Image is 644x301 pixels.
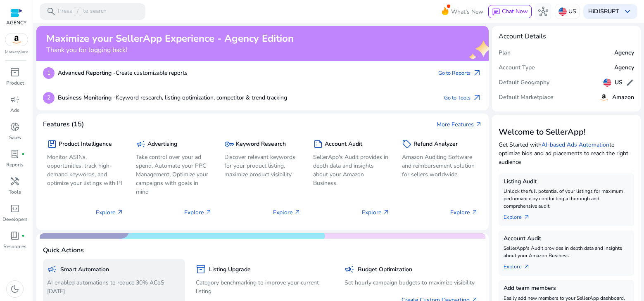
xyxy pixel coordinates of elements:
span: arrow_outward [205,209,212,216]
span: arrow_outward [383,209,390,216]
h5: Listing Upgrade [209,266,251,273]
h5: Default Marketplace [499,94,554,101]
h5: Listing Audit [504,178,629,185]
p: AGENCY [6,19,26,26]
b: DISRUPT [594,7,619,15]
p: Sales [9,134,21,141]
span: fiber_manual_record [21,234,25,237]
a: Explorearrow_outward [504,259,537,271]
p: SellerApp's Audit provides in depth data and insights about your Amazon Business. [313,153,390,187]
h5: Budget Optimization [358,266,412,273]
span: donut_small [10,122,20,132]
h5: Plan [499,50,511,57]
span: lab_profile [10,149,20,159]
p: Keyword research, listing optimization, competitor & trend tracking [58,93,287,102]
h3: Welcome to SellerApp! [499,127,634,137]
span: inventory_2 [196,264,206,274]
a: Go to Toolsarrow_outward [444,92,482,104]
span: keyboard_arrow_down [623,7,632,17]
p: Hi [588,9,619,14]
p: Take control over your ad spend, Automate your PPC Management, Optimize your campaigns with goals... [136,153,212,196]
p: Unlock the full potential of your listings for maximum performance by conducting a thorough and c... [504,187,629,210]
p: Reports [6,161,24,168]
h5: Keyword Research [236,141,286,148]
span: campaign [136,139,146,149]
img: us.svg [603,78,611,87]
span: Chat Now [502,7,528,15]
span: What's New [451,5,483,19]
h5: Account Audit [325,141,362,148]
h5: Product Intelligence [59,141,112,148]
p: Press to search [58,7,107,16]
h5: Agency [614,64,634,71]
p: Explore [273,208,301,217]
span: summarize [313,139,323,149]
a: AI-based Ads Automation [542,141,609,149]
span: chat [492,8,500,16]
p: Tools [9,188,21,196]
p: AI enabled automations to reduce 30% ACoS [DATE] [47,278,181,296]
p: Explore [96,208,124,217]
span: arrow_outward [523,263,530,270]
h4: Quick Actions [43,246,84,254]
span: / [74,7,81,16]
span: hub [538,7,548,17]
span: arrow_outward [472,68,482,78]
p: 1 [43,67,55,79]
button: hub [535,3,551,20]
span: arrow_outward [523,214,530,220]
span: campaign [47,264,57,274]
span: handyman [10,176,20,186]
span: dark_mode [10,284,20,294]
p: Explore [450,208,478,217]
p: Create customizable reports [58,69,188,77]
span: book_4 [10,231,20,241]
p: Amazon Auditing Software and reimbursement solution for sellers worldwide. [402,153,478,179]
span: arrow_outward [117,209,124,216]
p: Set hourly campaign budgets to maximize visibility [345,278,478,287]
img: amazon.svg [599,92,609,102]
span: arrow_outward [475,121,482,128]
span: campaign [10,95,20,104]
h4: Account Details [499,33,546,40]
h5: US [615,79,623,86]
button: chatChat Now [488,5,532,18]
span: package [47,139,57,149]
a: Explorearrow_outward [504,210,537,221]
b: Business Monitoring - [58,94,116,102]
p: SellerApp's Audit provides in depth data and insights about your Amazon Business. [504,244,629,259]
span: inventory_2 [10,67,20,77]
p: 2 [43,92,55,104]
h5: Agency [614,50,634,57]
span: code_blocks [10,204,20,213]
span: arrow_outward [471,209,478,216]
span: edit [626,78,634,87]
h5: Amazon [612,94,634,101]
span: search [46,7,56,17]
p: Explore [184,208,212,217]
h5: Account Type [499,64,535,71]
p: Product [6,79,24,87]
h2: Maximize your SellerApp Experience - Agency Edition [46,33,294,45]
h5: Add team members [504,285,629,292]
span: key [224,139,234,149]
a: Go to Reportsarrow_outward [438,67,482,79]
span: arrow_outward [472,93,482,103]
span: fiber_manual_record [21,152,25,156]
p: Marketplace [5,49,28,55]
span: arrow_outward [294,209,301,216]
p: Explore [362,208,390,217]
h5: Refund Analyzer [413,141,458,148]
img: us.svg [558,7,567,16]
p: Category benchmarking to improve your current listing [196,278,330,296]
img: amazon.svg [5,33,28,46]
h4: Thank you for logging back! [46,46,294,54]
b: Advanced Reporting - [58,69,116,77]
p: US [568,4,576,19]
a: More Featuresarrow_outward [437,120,482,129]
h5: Advertising [147,141,177,148]
h4: Features (15) [43,121,84,128]
p: Ads [10,107,19,114]
p: Developers [2,216,28,223]
p: Get Started with to optimize bids and ad placements to reach the right audience [499,140,634,166]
